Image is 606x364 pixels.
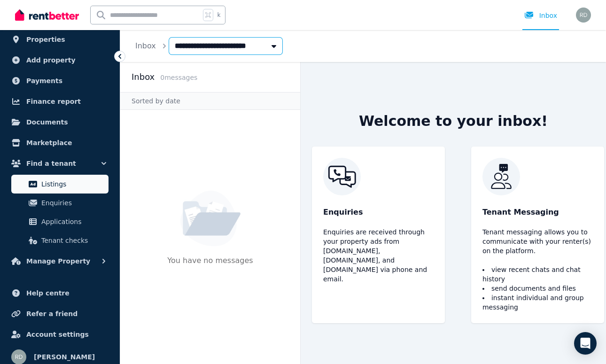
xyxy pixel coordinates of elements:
li: send documents and files [482,284,593,293]
nav: Breadcrumb [120,30,294,62]
span: Account settings [26,329,89,340]
h2: Inbox [132,70,155,84]
span: Applications [41,216,105,227]
p: Tenant messaging allows you to communicate with your renter(s) on the platform. [482,227,593,256]
a: Finance report [8,92,112,111]
a: Marketplace [8,133,112,152]
img: No Message Available [180,191,241,246]
span: 0 message s [160,74,197,81]
li: instant individual and group messaging [482,293,593,312]
img: RentBetter Inbox [482,158,593,195]
span: Enquiries [41,197,105,209]
span: Documents [26,116,68,128]
div: Inbox [524,11,557,20]
span: k [217,11,220,19]
p: Enquiries are received through your property ads from [DOMAIN_NAME], [DOMAIN_NAME], and [DOMAIN_N... [323,227,434,284]
a: Inbox [135,41,156,50]
span: [PERSON_NAME] [34,351,95,363]
span: Payments [26,75,62,86]
li: view recent chats and chat history [482,265,593,284]
p: Enquiries [323,207,434,218]
span: Help centre [26,287,70,299]
a: Documents [8,113,112,132]
img: Roberta Di Marzo [576,8,591,23]
a: Enquiries [11,194,109,212]
a: Applications [11,212,109,231]
div: Open Intercom Messenger [574,332,597,355]
span: Tenant checks [41,235,105,246]
h2: Welcome to your inbox! [359,113,548,130]
span: Properties [26,34,65,45]
span: Listings [41,178,105,190]
p: You have no messages [167,255,253,283]
span: Finance report [26,96,81,107]
a: Properties [8,30,112,49]
button: Manage Property [8,252,112,271]
span: Tenant Messaging [482,207,559,218]
a: Listings [11,175,109,194]
a: Help centre [8,284,112,302]
a: Account settings [8,325,112,344]
img: RentBetter Inbox [323,158,434,195]
img: RentBetter [15,8,79,22]
div: Sorted by date [120,92,300,110]
span: Add property [26,54,76,66]
a: Refer a friend [8,304,112,323]
button: Find a tenant [8,154,112,173]
span: Marketplace [26,137,72,148]
span: Refer a friend [26,308,78,319]
span: Find a tenant [26,158,76,169]
a: Add property [8,51,112,70]
a: Payments [8,71,112,90]
a: Tenant checks [11,231,109,250]
span: Manage Property [26,256,90,267]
